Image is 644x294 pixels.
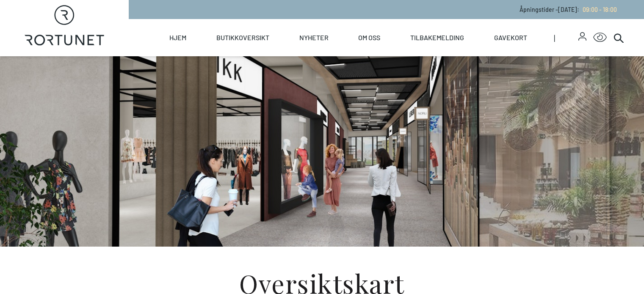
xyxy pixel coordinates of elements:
p: Åpningstider - [DATE] : [520,5,617,14]
a: 09:00 - 18:00 [579,6,617,13]
a: Om oss [358,19,380,56]
a: Nyheter [299,19,329,56]
span: 09:00 - 18:00 [583,6,617,13]
a: Butikkoversikt [216,19,269,56]
a: Tilbakemelding [410,19,464,56]
a: Hjem [169,19,186,56]
a: Gavekort [494,19,527,56]
button: Open Accessibility Menu [593,31,607,44]
span: | [554,19,578,56]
